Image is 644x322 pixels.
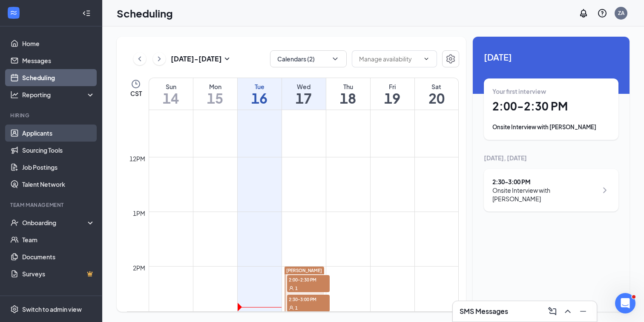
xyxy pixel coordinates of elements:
button: ComposeMessage [546,305,559,318]
div: Sun [149,82,193,91]
a: Applicants [22,125,95,142]
button: Calendars (2)ChevronDown [270,50,347,67]
div: 2:30 - 3:00 PM [492,177,598,186]
span: 1 [295,285,298,291]
svg: Clock [131,79,141,89]
a: September 20, 2025 [415,78,459,110]
button: ChevronRight [153,52,166,65]
svg: QuestionInfo [597,8,607,18]
button: ChevronUp [561,305,575,318]
h1: 17 [282,91,326,105]
div: Onsite Interview with [PERSON_NAME] [492,123,610,131]
svg: User [289,286,294,291]
div: Thu [326,82,370,91]
h3: [DATE] - [DATE] [171,54,222,64]
svg: Settings [10,305,19,313]
a: Team [22,231,95,248]
div: Your first interview [492,87,610,96]
a: September 16, 2025 [238,78,282,110]
a: September 18, 2025 [326,78,370,110]
span: [PERSON_NAME] [286,268,322,273]
a: Scheduling [22,69,95,86]
a: Messages [22,52,95,69]
div: Onsite Interview with [PERSON_NAME] [492,186,598,203]
svg: User [289,305,294,310]
h1: 16 [238,91,282,105]
h1: 19 [371,91,414,105]
button: Minimize [576,305,590,318]
a: Home [22,35,95,52]
button: Settings [442,50,459,67]
button: ChevronLeft [133,52,146,65]
div: 12pm [128,154,147,163]
span: 1 [295,305,298,311]
a: September 17, 2025 [282,78,326,110]
span: CST [130,89,142,98]
svg: Notifications [578,8,589,18]
div: Hiring [10,112,93,119]
a: Sourcing Tools [22,142,95,159]
span: 2:00-2:30 PM [287,275,330,284]
svg: Analysis [10,90,19,99]
h1: 2:00 - 2:30 PM [492,99,610,113]
svg: ChevronRight [155,54,164,64]
div: 1pm [131,209,147,218]
div: Reporting [22,90,95,99]
div: ZA [618,9,624,17]
svg: ChevronUp [563,306,573,316]
div: Wed [282,82,326,91]
a: Documents [22,248,95,265]
a: Talent Network [22,176,95,193]
div: [DATE], [DATE] [484,154,618,162]
a: September 14, 2025 [149,78,193,110]
h1: Scheduling [117,6,173,20]
iframe: Intercom live chat [615,293,635,313]
div: Sat [415,82,459,91]
a: September 15, 2025 [193,78,237,110]
svg: WorkstreamLogo [9,9,18,17]
div: Fri [371,82,414,91]
h3: SMS Messages [460,307,508,316]
svg: ChevronDown [331,55,339,63]
a: September 19, 2025 [371,78,414,110]
input: Manage availability [359,54,420,64]
span: 2:30-3:00 PM [287,295,330,303]
div: Switch to admin view [22,305,82,313]
div: Onboarding [22,218,88,227]
svg: ChevronDown [423,55,430,62]
div: Tue [238,82,282,91]
svg: SmallChevronDown [222,54,232,64]
div: Team Management [10,201,93,209]
a: Job Postings [22,159,95,176]
svg: Settings [446,54,456,64]
h1: 18 [326,91,370,105]
svg: Collapse [82,9,91,17]
div: Mon [193,82,237,91]
a: SurveysCrown [22,265,95,282]
h1: 20 [415,91,459,105]
div: 2pm [131,263,147,273]
svg: ChevronRight [600,185,610,195]
svg: Minimize [578,306,588,316]
svg: ChevronLeft [135,54,144,64]
svg: UserCheck [10,218,19,227]
h1: 14 [149,91,193,105]
span: [DATE] [484,50,618,64]
svg: ComposeMessage [547,306,558,316]
h1: 15 [193,91,237,105]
